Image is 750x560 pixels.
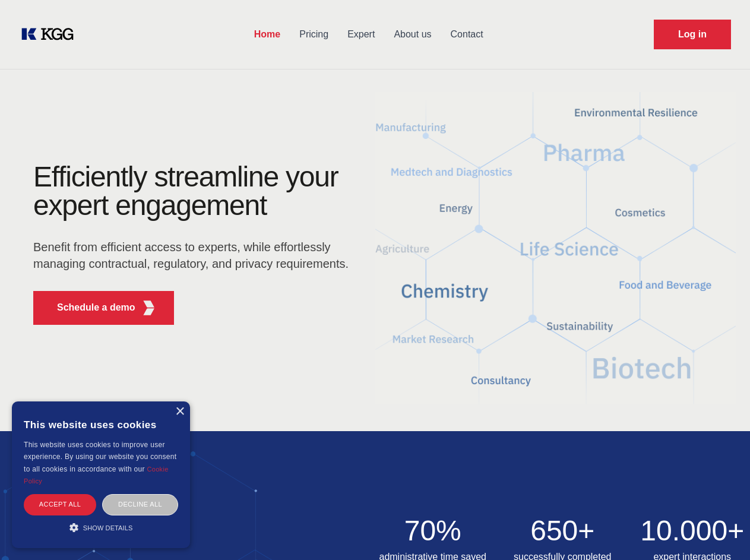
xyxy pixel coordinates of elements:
button: Schedule a demoKGG Fifth Element RED [33,291,174,325]
img: KGG Fifth Element RED [141,300,156,315]
div: Decline all [102,494,178,515]
p: Benefit from efficient access to experts, while effortlessly managing contractual, regulatory, an... [33,239,356,272]
a: About us [384,19,441,50]
h2: 650+ [505,517,621,545]
img: KGG Fifth Element RED [375,77,736,419]
h2: 70% [375,517,491,545]
h1: Efficiently streamline your expert engagement [33,163,356,220]
div: Accept all [24,494,96,515]
a: Request Demo [654,20,731,49]
p: Schedule a demo [57,300,135,315]
div: Close [175,407,184,416]
span: This website uses cookies to improve user experience. By using our website you consent to all coo... [24,441,176,473]
a: Expert [338,19,384,50]
a: Home [245,19,290,50]
a: Cookie Policy [24,466,169,485]
a: Pricing [290,19,338,50]
div: This website uses cookies [24,410,178,439]
a: KOL Knowledge Platform: Talk to Key External Experts (KEE) [19,25,83,44]
a: Contact [441,19,493,50]
div: Show details [24,521,178,533]
span: Show details [83,524,133,531]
